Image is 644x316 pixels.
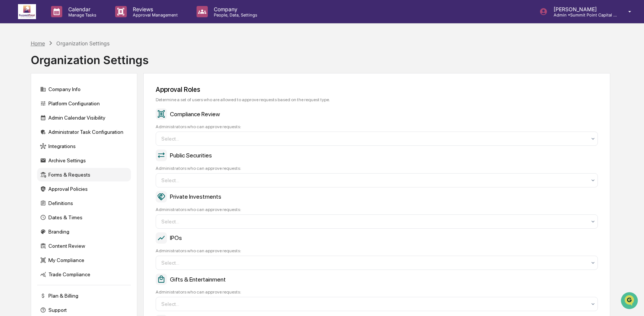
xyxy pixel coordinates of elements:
[37,225,131,238] div: Branding
[31,47,149,67] div: Organization Settings
[208,12,261,18] p: People, Data, Settings
[8,16,137,28] p: How can we help?
[37,182,131,196] div: Approval Policies
[37,239,131,253] div: Content Review
[208,6,261,12] p: Company
[51,91,96,105] a: 🗄️Attestations
[37,154,131,167] div: Archive Settings
[37,196,131,210] div: Definitions
[8,109,14,115] div: 🔎
[37,289,131,303] div: Plan & Billing
[37,82,131,96] div: Company Info
[620,291,640,312] iframe: Open customer support
[156,248,598,253] div: Administrators who can approve requests:
[75,127,91,133] span: Pylon
[18,4,36,19] img: logo
[5,106,50,119] a: 🔎Data Lookup
[8,95,14,101] div: 🖐️
[156,191,598,202] div: Private Investments
[62,94,93,102] span: Attestations
[62,6,100,12] p: Calendar
[156,85,598,93] div: Approval Roles
[128,60,137,69] button: Start new chat
[37,168,131,181] div: Forms & Requests
[156,97,598,102] div: Determine a set of users who are allowed to approve requests based on the request type.
[37,211,131,224] div: Dates & Times
[26,57,123,65] div: Start new chat
[53,127,91,133] a: Powered byPylon
[156,166,598,171] div: Administrators who can approve requests:
[156,108,598,120] div: Compliance Review
[127,6,182,12] p: Reviews
[156,274,598,285] div: Gifts & Entertainment
[156,289,598,295] div: Administrators who can approve requests:
[54,95,60,101] div: 🗄️
[156,150,598,161] div: Public Securities
[5,91,51,105] a: 🖐️Preclearance
[15,94,48,102] span: Preclearance
[37,268,131,281] div: Trade Compliance
[127,12,182,18] p: Approval Management
[31,40,45,46] div: Home
[156,207,598,212] div: Administrators who can approve requests:
[62,12,100,18] p: Manage Tasks
[15,109,47,116] span: Data Lookup
[37,125,131,139] div: Administrator Task Configuration
[548,6,617,12] p: [PERSON_NAME]
[26,65,95,71] div: We're available if you need us!
[8,57,21,71] img: 1746055101610-c473b297-6a78-478c-a979-82029cc54cd1
[548,12,617,18] p: Admin • Summit Point Capital Management
[37,111,131,124] div: Admin Calendar Visibility
[37,97,131,110] div: Platform Configuration
[37,253,131,267] div: My Compliance
[37,139,131,153] div: Integrations
[156,124,598,129] div: Administrators who can approve requests:
[56,40,110,46] div: Organization Settings
[156,232,598,244] div: IPOs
